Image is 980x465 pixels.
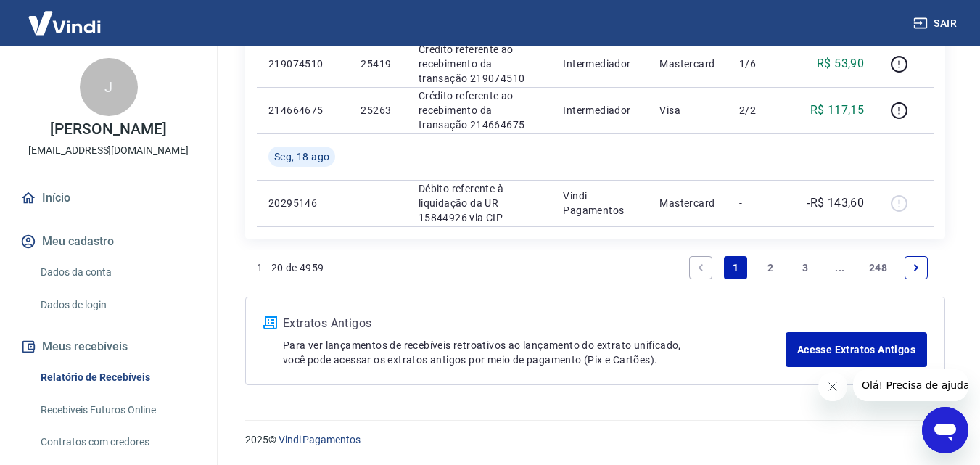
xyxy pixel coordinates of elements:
ul: Pagination [683,250,934,285]
a: Vindi Pagamentos [279,434,361,445]
iframe: Botão para abrir a janela de mensagens [922,407,968,453]
p: 1 - 20 de 4959 [257,260,324,275]
button: Meus recebíveis [17,331,199,363]
p: Crédito referente ao recebimento da transação 214664675 [419,89,540,132]
p: [EMAIL_ADDRESS][DOMAIN_NAME] [28,143,189,158]
p: -R$ 143,60 [807,194,864,212]
a: Acesse Extratos Antigos [786,332,927,367]
button: Sair [910,10,963,37]
iframe: Fechar mensagem [818,372,847,401]
a: Page 1 is your current page [724,256,747,279]
p: Vindi Pagamentos [563,189,636,218]
a: Relatório de Recebíveis [35,363,199,392]
p: R$ 117,15 [810,102,865,119]
p: Visa [659,103,716,118]
p: 1/6 [739,57,782,71]
a: Page 2 [759,256,782,279]
a: Recebíveis Futuros Online [35,395,199,425]
p: Mastercard [659,196,716,210]
iframe: Mensagem da empresa [853,369,968,401]
span: Seg, 18 ago [274,149,329,164]
p: Débito referente à liquidação da UR 15844926 via CIP [419,181,540,225]
p: Para ver lançamentos de recebíveis retroativos ao lançamento do extrato unificado, você pode aces... [283,338,786,367]
p: 25263 [361,103,395,118]
a: Contratos com credores [35,427,199,457]
span: Olá! Precisa de ajuda? [9,10,122,22]
p: [PERSON_NAME] [50,122,166,137]
a: Previous page [689,256,712,279]
a: Next page [905,256,928,279]
p: 2025 © [245,432,945,448]
p: Crédito referente ao recebimento da transação 219074510 [419,42,540,86]
p: Intermediador [563,57,636,71]
p: Extratos Antigos [283,315,786,332]
a: Dados da conta [35,258,199,287]
a: Page 3 [794,256,817,279]
p: 2/2 [739,103,782,118]
a: Page 248 [863,256,893,279]
p: - [739,196,782,210]
p: 20295146 [268,196,337,210]
a: Jump forward [828,256,852,279]
p: Mastercard [659,57,716,71]
img: Vindi [17,1,112,45]
p: 214664675 [268,103,337,118]
div: J [80,58,138,116]
p: R$ 53,90 [817,55,864,73]
img: ícone [263,316,277,329]
p: 25419 [361,57,395,71]
p: 219074510 [268,57,337,71]
p: Intermediador [563,103,636,118]
a: Dados de login [35,290,199,320]
button: Meu cadastro [17,226,199,258]
a: Início [17,182,199,214]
